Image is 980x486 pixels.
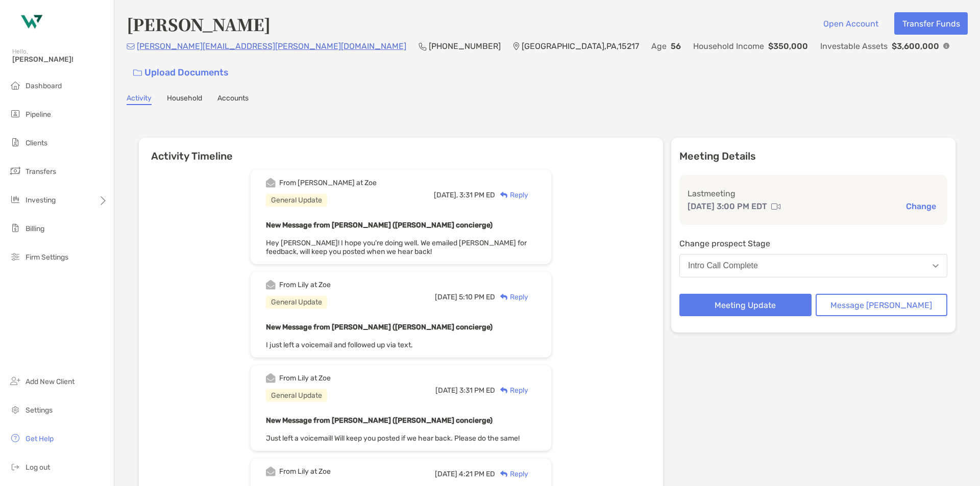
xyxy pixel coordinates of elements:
[679,150,947,163] p: Meeting Details
[266,323,493,331] b: New Message from [PERSON_NAME] ([PERSON_NAME] concierge)
[495,292,528,302] div: Reply
[688,200,767,213] p: [DATE] 3:00 PM EDT
[459,470,495,478] span: 4:21 PM ED
[671,40,681,53] p: 56
[266,239,527,256] span: Hey [PERSON_NAME]! I hope you're doing well. We emailed [PERSON_NAME] for feedback, will keep you...
[266,194,327,207] div: General Update
[26,406,53,415] span: Settings
[500,192,508,198] img: Reply icon
[133,69,142,76] img: button icon
[279,467,331,476] div: From Lily at Zoe
[500,294,508,300] img: Reply icon
[688,261,758,270] div: Intro Call Complete
[815,12,886,35] button: Open Account
[459,386,495,395] span: 3:31 PM ED
[266,389,327,402] div: General Update
[9,250,21,263] img: firm-settings icon
[26,110,51,119] span: Pipeline
[679,294,812,316] button: Meeting Update
[679,237,947,250] p: Change prospect Stage
[513,42,520,50] img: Location Icon
[139,138,663,162] h6: Activity Timeline
[522,40,639,53] p: [GEOGRAPHIC_DATA] , PA , 15217
[651,40,667,53] p: Age
[679,254,947,277] button: Intro Call Complete
[167,94,202,105] a: Household
[892,40,939,53] p: $3,600,000
[495,190,528,200] div: Reply
[816,294,948,316] button: Message [PERSON_NAME]
[266,178,276,188] img: Event icon
[9,79,21,91] img: dashboard icon
[459,293,495,301] span: 5:10 PM ED
[9,403,21,416] img: settings icon
[768,40,808,53] p: $350,000
[279,178,377,187] div: From [PERSON_NAME] at Zoe
[693,40,764,53] p: Household Income
[933,264,939,268] img: Open dropdown arrow
[419,42,427,50] img: Phone Icon
[26,224,44,233] span: Billing
[279,374,331,382] div: From Lily at Zoe
[26,463,50,472] span: Log out
[26,253,68,262] span: Firm Settings
[429,40,501,53] p: [PHONE_NUMBER]
[26,82,62,90] span: Dashboard
[434,191,458,199] span: [DATE],
[771,202,780,211] img: communication type
[9,108,21,120] img: pipeline icon
[266,467,276,476] img: Event icon
[435,386,458,395] span: [DATE]
[26,139,47,147] span: Clients
[12,4,49,41] img: Zoe Logo
[495,385,528,396] div: Reply
[894,12,968,35] button: Transfer Funds
[459,191,495,199] span: 3:31 PM ED
[9,432,21,444] img: get-help icon
[688,187,939,200] p: Last meeting
[943,43,949,49] img: Info Icon
[9,461,21,473] img: logout icon
[9,193,21,206] img: investing icon
[266,221,493,229] b: New Message from [PERSON_NAME] ([PERSON_NAME] concierge)
[26,434,54,443] span: Get Help
[500,387,508,394] img: Reply icon
[12,55,108,64] span: [PERSON_NAME]!
[903,201,939,212] button: Change
[266,434,520,443] span: Just left a voicemail! Will keep you posted if we hear back. Please do the same!
[266,280,276,290] img: Event icon
[9,375,21,387] img: add_new_client icon
[26,196,56,204] span: Investing
[820,40,888,53] p: Investable Assets
[435,470,457,478] span: [DATE]
[26,167,56,176] span: Transfers
[266,373,276,383] img: Event icon
[9,136,21,148] img: clients icon
[217,94,249,105] a: Accounts
[266,296,327,309] div: General Update
[9,165,21,177] img: transfers icon
[266,341,413,349] span: I just left a voicemail and followed up via text.
[279,280,331,289] div: From Lily at Zoe
[266,416,493,425] b: New Message from [PERSON_NAME] ([PERSON_NAME] concierge)
[495,469,528,479] div: Reply
[137,40,406,53] p: [PERSON_NAME][EMAIL_ADDRESS][PERSON_NAME][DOMAIN_NAME]
[26,377,75,386] span: Add New Client
[127,62,235,84] a: Upload Documents
[9,222,21,234] img: billing icon
[127,94,152,105] a: Activity
[127,43,135,49] img: Email Icon
[435,293,457,301] span: [DATE]
[127,12,271,36] h4: [PERSON_NAME]
[500,471,508,477] img: Reply icon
